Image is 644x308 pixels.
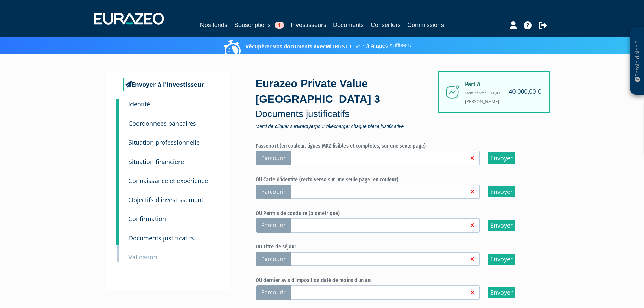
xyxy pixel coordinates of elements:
[488,186,515,197] input: Envoyer
[234,20,284,30] a: Souscriptions1
[256,277,536,283] h6: OU dernier avis d'imposition daté de moins d'un an
[128,158,184,166] small: Situation financière
[128,138,200,146] small: Situation professionnelle
[488,152,515,164] input: Envoyer
[256,124,442,129] span: Merci de cliquer sur pour télécharger chaque pièce justificative
[355,37,411,51] span: 3 étapes suffisent
[275,22,284,29] span: 1
[488,254,515,265] input: Envoyer
[226,39,411,51] p: Récupérer vos documents avec
[116,205,119,226] a: 7
[116,99,119,113] a: 1
[488,287,515,298] input: Envoyer
[116,186,119,207] a: 6
[116,110,119,131] a: 2
[333,20,364,30] a: Documents
[291,20,326,30] a: Investisseurs
[128,253,157,261] small: Validation
[116,128,119,149] a: 3
[116,148,119,169] a: 4
[371,20,401,30] a: Conseillers
[128,234,194,242] small: Documents justificatifs
[634,31,641,92] p: Besoin d'aide ?
[256,210,536,216] h6: OU Permis de conduire (biométrique)
[488,220,515,231] input: Envoyer
[128,176,208,185] small: Connaissance et expérience
[116,224,119,245] a: 8
[256,285,291,300] span: Parcourir
[326,43,351,50] a: MiTRUST !
[116,167,119,188] a: 5
[128,100,150,108] small: Identité
[256,185,291,199] span: Parcourir
[256,76,442,128] div: Eurazeo Private Value [GEOGRAPHIC_DATA] 3
[256,143,536,149] h6: Passeport (en couleur, lignes MRZ lisibles et complètes, sur une seule page)
[128,196,204,204] small: Objectifs d'investissement
[256,176,536,183] h6: OU Carte d'identité (recto verso sur une seule page, en couleur)
[200,20,228,31] a: Nos fonds
[256,107,442,121] p: Documents justificatifs
[94,13,164,25] img: 1732889491-logotype_eurazeo_blanc_rvb.png
[123,78,206,91] a: Envoyer à l'investisseur
[128,119,196,127] small: Coordonnées bancaires
[256,244,536,250] h6: OU Titre de séjour
[256,151,291,165] span: Parcourir
[256,218,291,233] span: Parcourir
[128,215,166,223] small: Confirmation
[407,20,444,30] a: Commissions
[256,252,291,266] span: Parcourir
[297,124,315,129] strong: Envoyer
